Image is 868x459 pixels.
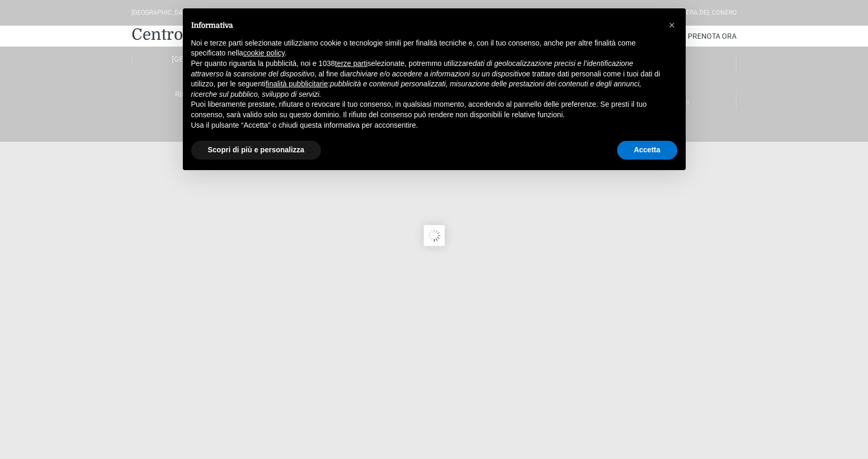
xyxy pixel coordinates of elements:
a: [GEOGRAPHIC_DATA] [131,54,283,64]
p: Usa il pulsante “Accetta” o chiudi questa informativa per acconsentire. [191,120,661,131]
em: pubblicità e contenuti personalizzati, misurazione delle prestazioni dei contenuti e degli annunc... [191,80,642,98]
p: Puoi liberamente prestare, rifiutare o revocare il tuo consenso, in qualsiasi momento, accedendo ... [191,99,661,120]
div: Riviera Del Conero [675,8,737,18]
button: Scopri di più e personalizza [191,141,321,160]
a: Italiano [131,125,283,134]
a: Centro Vacanze De Angelis [131,24,334,45]
button: Chiudi questa informativa [664,17,680,33]
button: finalità pubblicitarie [266,79,328,89]
p: Noi e terze parti selezionate utilizziamo cookie o tecnologie simili per finalità tecniche e, con... [191,38,661,59]
p: Per quanto riguarda la pubblicità, noi e 1038 selezionate, potremmo utilizzare , al fine di e tra... [191,59,661,99]
a: Ristoranti & Bar [131,89,283,99]
span: × [669,19,675,31]
button: terze parti [335,59,367,69]
a: Prenota Ora [688,26,737,47]
div: [GEOGRAPHIC_DATA] [131,8,192,18]
button: Accetta [617,141,677,160]
em: dati di geolocalizzazione precisi e l’identificazione attraverso la scansione del dispositivo [191,59,633,78]
a: cookie policy [243,49,284,57]
em: archiviare e/o accedere a informazioni su un dispositivo [346,70,526,78]
h2: Informativa [191,21,661,30]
